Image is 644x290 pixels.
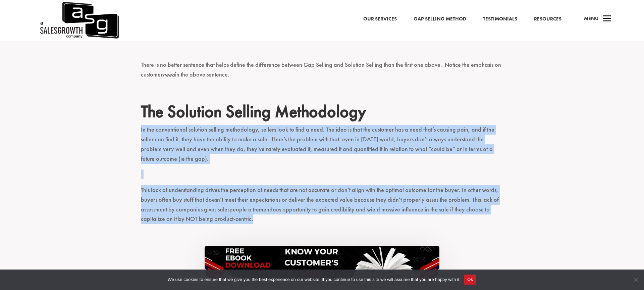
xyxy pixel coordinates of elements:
a: Resources [534,15,561,23]
span: a [600,12,614,26]
span: Menu [584,15,599,22]
span: We use cookies to ensure that we give you the best experience on our website. If you continue to ... [168,276,461,283]
p: There is no better sentence that helps define the difference between Gap Selling and Solution Sel... [141,60,503,86]
em: need [163,70,175,78]
span: No [632,276,639,283]
a: Gap Selling Method [414,15,466,23]
button: Ok [464,275,476,285]
p: This lack of understanding drives the perception of needs that are not accurate or don’t align wi... [141,185,503,230]
a: Our Services [363,15,397,23]
h2: The Solution Selling Methodology [141,101,503,125]
p: In the conventional solution selling methodology, sellers look to find a need. The idea is that t... [141,125,503,170]
a: Testimonials [483,15,517,23]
